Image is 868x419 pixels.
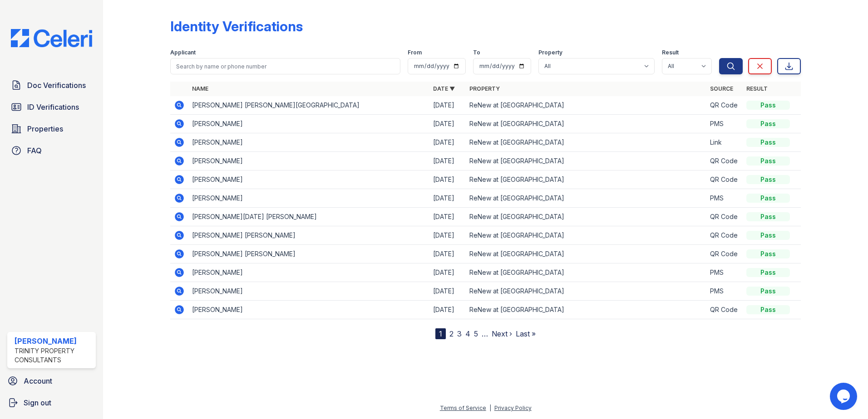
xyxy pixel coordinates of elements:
td: [DATE] [429,189,466,208]
td: ReNew at [GEOGRAPHIC_DATA] [466,301,707,319]
a: Next › [492,329,512,338]
td: ReNew at [GEOGRAPHIC_DATA] [466,208,707,226]
label: Applicant [170,49,196,56]
td: [DATE] [429,245,466,263]
a: 4 [465,329,470,338]
td: QR Code [706,152,743,171]
div: Identity Verifications [170,18,303,34]
div: Pass [746,287,790,296]
label: Property [538,49,562,56]
a: 3 [457,329,462,338]
td: PMS [706,263,743,282]
label: Result [662,49,679,56]
div: [PERSON_NAME] [15,336,92,346]
div: Pass [746,231,790,240]
td: ReNew at [GEOGRAPHIC_DATA] [466,282,707,301]
td: [DATE] [429,133,466,152]
td: ReNew at [GEOGRAPHIC_DATA] [466,133,707,152]
td: QR Code [706,208,743,226]
td: QR Code [706,171,743,189]
td: [DATE] [429,226,466,245]
a: Doc Verifications [7,76,96,94]
div: Pass [746,249,790,258]
td: [DATE] [429,96,466,115]
td: [DATE] [429,301,466,319]
a: 5 [474,329,478,338]
div: 1 [435,328,446,339]
td: PMS [706,282,743,301]
label: From [408,49,422,56]
div: Pass [746,156,790,166]
div: Pass [746,175,790,184]
td: [PERSON_NAME] [PERSON_NAME] [188,245,429,263]
td: [PERSON_NAME] [188,133,429,152]
td: [PERSON_NAME] [188,115,429,133]
td: [DATE] [429,263,466,282]
a: Sign out [4,394,99,412]
a: FAQ [7,141,96,160]
span: Sign out [24,397,51,408]
a: Date ▼ [433,85,455,92]
a: Privacy Policy [494,404,532,411]
td: [PERSON_NAME] [PERSON_NAME] [188,226,429,245]
td: [PERSON_NAME] [188,301,429,319]
div: Trinity Property Consultants [15,346,92,365]
td: [PERSON_NAME] [188,263,429,282]
td: ReNew at [GEOGRAPHIC_DATA] [466,171,707,189]
span: ID Verifications [27,102,79,112]
td: [PERSON_NAME] [188,189,429,208]
a: Source [710,85,733,92]
a: 2 [449,329,454,338]
a: ID Verifications [7,98,96,116]
span: … [482,328,488,339]
td: Link [706,133,743,152]
div: Pass [746,268,790,277]
a: Last » [516,329,536,338]
img: CE_Logo_Blue-a8612792a0a2168367f1c8372b55b34899dd931a85d93a1a3d3e32e68fde9ad4.png [4,29,99,47]
td: ReNew at [GEOGRAPHIC_DATA] [466,245,707,263]
a: Result [746,85,768,92]
div: Pass [746,305,790,314]
td: [PERSON_NAME][DATE] [PERSON_NAME] [188,208,429,226]
td: [DATE] [429,171,466,189]
td: PMS [706,189,743,208]
input: Search by name or phone number [170,58,400,74]
div: Pass [746,212,790,221]
td: PMS [706,115,743,133]
td: [PERSON_NAME] [188,152,429,171]
iframe: chat widget [830,383,859,410]
a: Properties [7,120,96,138]
td: [DATE] [429,282,466,301]
td: ReNew at [GEOGRAPHIC_DATA] [466,189,707,208]
td: [DATE] [429,208,466,226]
div: Pass [746,101,790,110]
span: Doc Verifications [27,80,86,91]
div: Pass [746,194,790,203]
td: QR Code [706,96,743,115]
span: Account [24,375,52,386]
td: ReNew at [GEOGRAPHIC_DATA] [466,152,707,171]
div: | [489,404,491,411]
td: ReNew at [GEOGRAPHIC_DATA] [466,226,707,245]
div: Pass [746,138,790,147]
a: Property [469,85,500,92]
td: [PERSON_NAME] [PERSON_NAME][GEOGRAPHIC_DATA] [188,96,429,115]
td: QR Code [706,301,743,319]
td: [DATE] [429,152,466,171]
div: Pass [746,119,790,128]
label: To [473,49,480,56]
span: FAQ [27,145,42,156]
td: QR Code [706,226,743,245]
td: ReNew at [GEOGRAPHIC_DATA] [466,96,707,115]
a: Name [192,85,208,92]
td: QR Code [706,245,743,263]
td: ReNew at [GEOGRAPHIC_DATA] [466,263,707,282]
td: ReNew at [GEOGRAPHIC_DATA] [466,115,707,133]
a: Account [4,372,99,390]
a: Terms of Service [440,404,486,411]
span: Properties [27,123,63,134]
td: [PERSON_NAME] [188,282,429,301]
td: [PERSON_NAME] [188,171,429,189]
td: [DATE] [429,115,466,133]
